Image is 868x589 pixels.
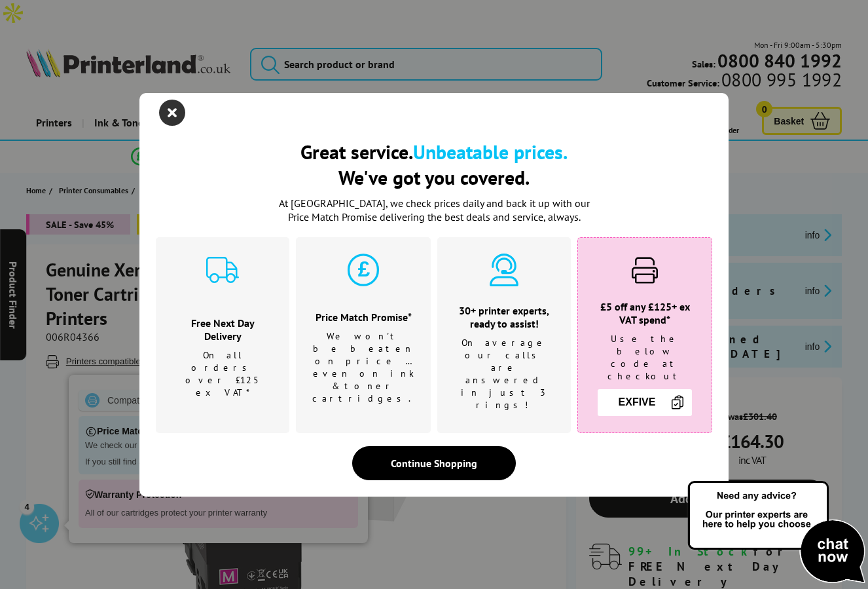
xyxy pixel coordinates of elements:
[685,479,868,586] img: Open Live Chat window
[312,311,414,324] h3: Price Match Promise*
[172,349,273,399] p: On all orders over £125 ex VAT*
[206,254,239,286] img: delivery-cyan.svg
[156,139,712,190] h2: Great service. We've got you covered.
[270,197,598,224] p: At [GEOGRAPHIC_DATA], we check prices daily and back it up with our Price Match Promise deliverin...
[670,394,685,410] img: Copy Icon
[162,103,182,123] button: close modal
[172,316,273,343] h3: Free Next Day Delivery
[488,254,520,286] img: expert-cyan.svg
[312,330,414,405] p: We won't be beaten on price …even on ink & toner cartridges.
[454,304,554,330] h3: 30+ printer experts, ready to assist!
[413,139,568,164] b: Unbeatable prices.
[594,333,695,383] p: Use the below code at checkout
[347,254,380,286] img: price-promise-cyan.svg
[454,337,554,411] p: On average our calls are answered in just 3 rings!
[352,446,516,480] div: Continue Shopping
[594,300,695,326] h3: £5 off any £125+ ex VAT spend*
